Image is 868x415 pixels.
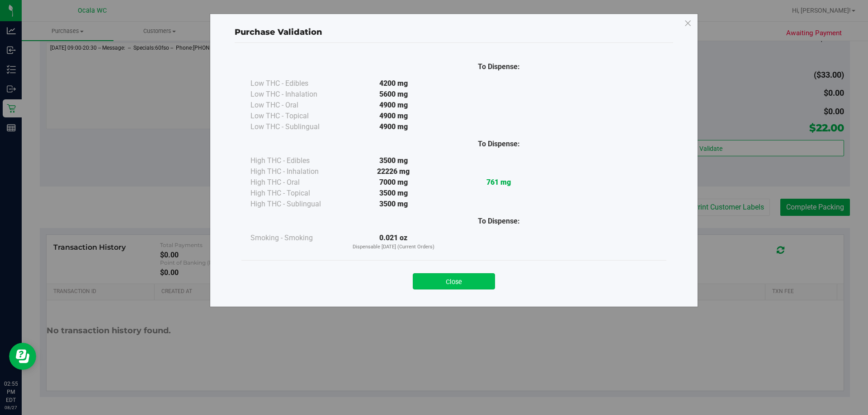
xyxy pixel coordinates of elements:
div: 5600 mg [341,89,446,100]
div: To Dispense: [446,216,552,227]
div: 7000 mg [341,177,446,188]
div: Low THC - Sublingual [250,121,341,132]
div: High THC - Oral [250,177,341,188]
div: 4900 mg [341,100,446,111]
div: 22226 mg [341,166,446,177]
div: To Dispense: [446,139,552,149]
button: Close [413,273,495,289]
div: High THC - Sublingual [250,199,341,210]
div: High THC - Topical [250,188,341,199]
div: Low THC - Inhalation [250,89,341,100]
div: High THC - Inhalation [250,166,341,177]
p: Dispensable [DATE] (Current Orders) [341,243,446,251]
div: 3500 mg [341,155,446,166]
div: 3500 mg [341,199,446,210]
div: High THC - Edibles [250,155,341,166]
div: Low THC - Topical [250,111,341,121]
div: 0.021 oz [341,233,446,251]
div: Low THC - Edibles [250,78,341,89]
div: 4200 mg [341,78,446,89]
iframe: Resource center [9,343,36,370]
div: 4900 mg [341,111,446,121]
span: Purchase Validation [235,27,322,37]
div: Low THC - Oral [250,100,341,111]
strong: 761 mg [486,178,511,187]
div: To Dispense: [446,61,552,72]
div: 3500 mg [341,188,446,199]
div: 4900 mg [341,121,446,132]
div: Smoking - Smoking [250,233,341,243]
